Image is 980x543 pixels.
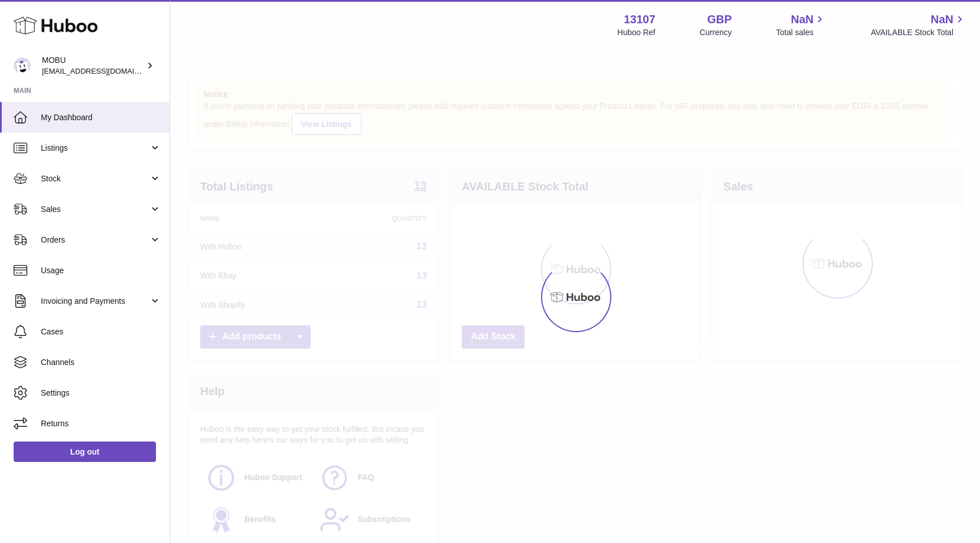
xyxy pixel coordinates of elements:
[41,418,161,429] span: Returns
[41,357,161,368] span: Channels
[776,27,826,38] span: Total sales
[41,296,149,307] span: Invoicing and Payments
[42,55,144,77] div: MOBU
[41,143,149,154] span: Listings
[700,27,732,38] div: Currency
[41,173,149,184] span: Stock
[791,12,813,27] span: NaN
[41,265,161,276] span: Usage
[871,27,966,38] span: AVAILABLE Stock Total
[776,12,826,38] a: NaN Total sales
[41,204,149,215] span: Sales
[41,326,161,337] span: Cases
[41,112,161,123] span: My Dashboard
[41,388,161,398] span: Settings
[871,12,966,38] a: NaN AVAILABLE Stock Total
[14,57,31,74] img: mo@mobu.co.uk
[41,235,149,245] span: Orders
[931,12,953,27] span: NaN
[618,27,656,38] div: Huboo Ref
[624,12,656,27] strong: 13107
[42,66,167,75] span: [EMAIL_ADDRESS][DOMAIN_NAME]
[14,442,156,462] a: Log out
[707,12,732,27] strong: GBP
